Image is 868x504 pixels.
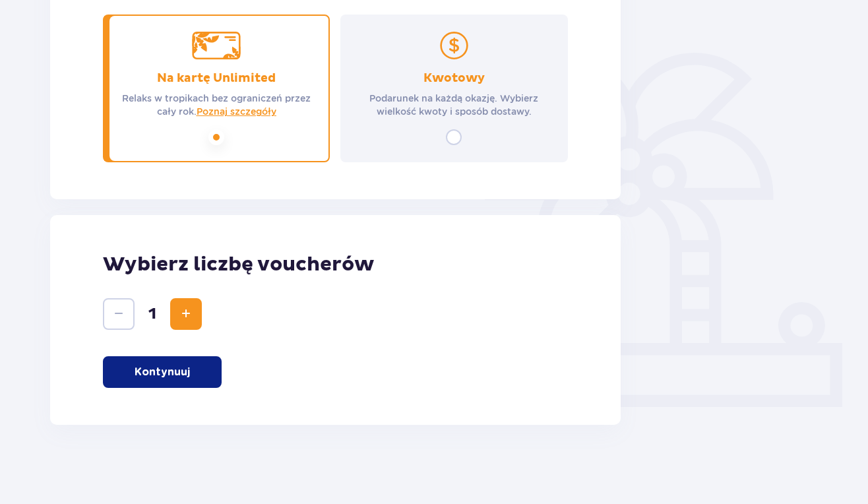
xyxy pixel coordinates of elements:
span: 1 [137,304,168,324]
button: Zwiększ [170,298,202,330]
button: Zmniejsz [103,298,135,330]
p: Kontynuuj [135,365,190,379]
button: Kontynuuj [103,356,222,388]
p: Kwotowy [423,71,485,86]
p: Podarunek na każdą okazję. Wybierz wielkość kwoty i sposób dostawy. [352,92,555,118]
p: Na kartę Unlimited [157,71,276,86]
p: Relaks w tropikach bez ograniczeń przez cały rok. [115,92,318,118]
a: Poznaj szczegóły [197,105,276,118]
p: Wybierz liczbę voucherów [103,252,568,277]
